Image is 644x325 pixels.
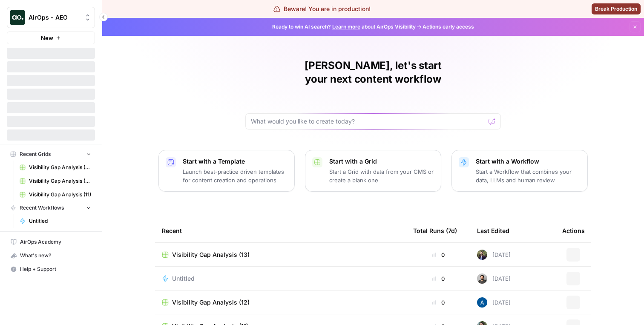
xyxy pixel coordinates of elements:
[477,250,511,260] div: [DATE]
[477,273,511,284] div: [DATE]
[29,217,91,225] span: Untitled
[7,262,95,276] button: Help + Support
[29,191,91,198] span: Visibility Gap Analysis (11)
[7,148,95,161] button: Recent Grids
[413,274,463,283] div: 0
[272,23,416,31] span: Ready to win AI search? about AirOps Visibility
[172,250,250,259] span: Visibility Gap Analysis (13)
[477,297,511,308] div: [DATE]
[162,219,400,242] div: Recent
[172,298,250,307] span: Visibility Gap Analysis (12)
[20,150,51,158] span: Recent Grids
[451,150,588,192] button: Start with a WorkflowStart a Workflow that combines your data, LLMs and human review
[592,3,641,14] button: Break Production
[183,167,287,184] p: Launch best-practice driven templates for content creation and operations
[29,164,91,171] span: Visibility Gap Analysis (13)
[477,297,487,308] img: he81ibor8lsei4p3qvg4ugbvimgp
[595,5,637,13] span: Break Production
[7,235,95,249] a: AirOps Academy
[16,188,95,201] a: Visibility Gap Analysis (11)
[41,34,53,42] span: New
[413,250,463,259] div: 0
[20,265,91,273] span: Help + Support
[172,274,195,283] span: Untitled
[20,238,91,246] span: AirOps Academy
[29,13,80,22] span: AirOps - AEO
[16,174,95,188] a: Visibility Gap Analysis (12)
[476,157,581,166] p: Start with a Workflow
[332,23,360,30] a: Learn more
[29,177,91,185] span: Visibility Gap Analysis (12)
[251,117,485,126] input: What would you like to create today?
[423,23,474,31] span: Actions early access
[20,204,64,212] span: Recent Workflows
[477,250,487,260] img: 4dqwcgipae5fdwxp9v51u2818epj
[183,157,287,166] p: Start with a Template
[162,250,400,259] a: Visibility Gap Analysis (13)
[7,249,95,262] div: What's new?
[273,5,371,13] div: Beware! You are in production!
[7,7,95,28] button: Workspace: AirOps - AEO
[16,214,95,228] a: Untitled
[477,219,509,242] div: Last Edited
[329,167,434,184] p: Start a Grid with data from your CMS or create a blank one
[562,219,585,242] div: Actions
[16,161,95,174] a: Visibility Gap Analysis (13)
[7,249,95,262] button: What's new?
[162,298,400,307] a: Visibility Gap Analysis (12)
[10,10,25,25] img: AirOps - AEO Logo
[477,273,487,284] img: 16hj2zu27bdcdvv6x26f6v9ttfr9
[476,167,581,184] p: Start a Workflow that combines your data, LLMs and human review
[245,59,501,86] h1: [PERSON_NAME], let's start your next content workflow
[329,157,434,166] p: Start with a Grid
[7,201,95,214] button: Recent Workflows
[7,32,95,44] button: New
[158,150,295,192] button: Start with a TemplateLaunch best-practice driven templates for content creation and operations
[413,298,463,307] div: 0
[413,219,457,242] div: Total Runs (7d)
[305,150,441,192] button: Start with a GridStart a Grid with data from your CMS or create a blank one
[162,274,400,283] a: Untitled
